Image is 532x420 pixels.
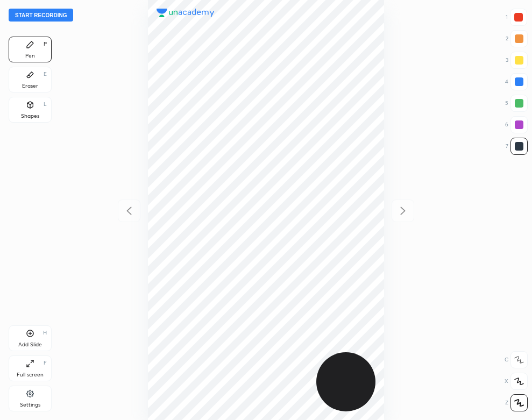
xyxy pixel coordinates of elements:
div: 7 [506,138,528,155]
div: 5 [505,95,528,112]
div: Eraser [22,83,38,89]
div: 1 [506,9,527,26]
div: E [44,72,47,77]
div: H [43,330,47,336]
img: logo.38c385cc.svg [157,9,215,17]
div: P [44,41,47,47]
div: Settings [20,402,40,408]
div: Pen [25,53,35,59]
div: C [505,351,528,368]
div: F [44,360,47,366]
div: X [505,373,528,390]
div: 6 [505,116,528,133]
div: Shapes [21,113,39,119]
div: Z [505,394,528,411]
div: 3 [506,52,528,69]
button: Start recording [9,9,73,22]
div: 2 [506,30,528,47]
div: L [44,102,47,107]
div: Add Slide [18,342,42,347]
div: 4 [505,73,528,90]
div: Full screen [17,372,44,378]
